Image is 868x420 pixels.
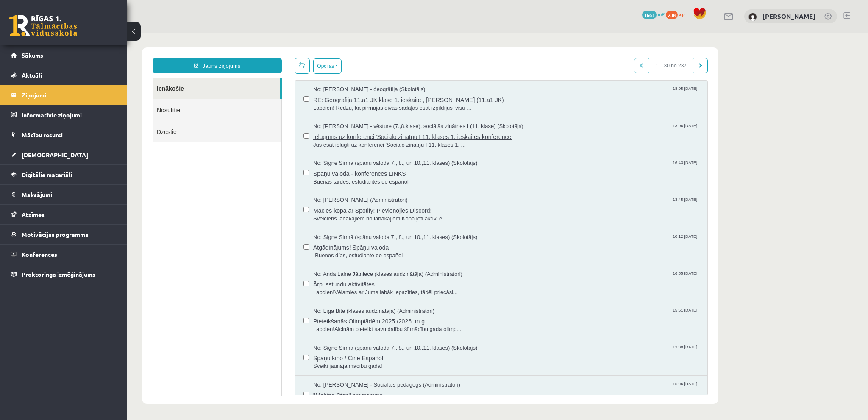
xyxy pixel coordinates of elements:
span: 1 – 30 no 237 [522,25,566,41]
a: Rīgas 1. Tālmācības vidusskola [9,15,77,36]
span: 13:00 [DATE] [544,312,572,318]
a: Konferences [11,245,117,264]
button: Opcijas [186,26,214,41]
legend: Informatīvie ziņojumi [22,105,117,125]
span: No: [PERSON_NAME] (Administratori) [186,164,281,172]
span: Atzīmes [22,211,45,218]
a: Nosūtītie [25,67,154,88]
legend: Ziņojumi [22,85,117,105]
span: Motivācijas programma [22,231,89,238]
span: Pieteikšanās Olimpiādēm 2025./2026. m.g. [186,282,572,293]
a: No: Signe Sirmā (spāņu valoda 7., 8., un 10.,11. klases) (Skolotājs) 10:12 [DATE] Atgādinājums! S... [186,201,572,227]
span: Sveiki jaunajā mācību gadā! [186,330,572,338]
span: No: [PERSON_NAME] - vēsture (7.,8.klase), sociālās zinātnes I (11. klase) (Skolotājs) [186,90,396,98]
span: Ārpusstundu aktivitātes [186,245,572,256]
a: Ziņojumi [11,85,117,105]
span: No: Signe Sirmā (spāņu valoda 7., 8., un 10.,11. klases) (Skolotājs) [186,312,350,320]
span: No: Signe Sirmā (spāņu valoda 7., 8., un 10.,11. klases) (Skolotājs) [186,127,350,135]
img: Viktorija Bērziņa [748,13,757,21]
span: ¡Buenos días, estudiante de español [186,219,572,227]
a: [PERSON_NAME] [762,12,815,20]
span: Labdien!Aicinām pieteikt savu dalību šī mācību gada olimp... [186,293,572,301]
span: Mācību resursi [22,131,63,139]
a: Motivācijas programma [11,225,117,244]
span: 16:55 [DATE] [544,238,572,244]
span: Digitālie materiāli [22,171,72,178]
span: [DEMOGRAPHIC_DATA] [22,151,88,159]
span: Labdien! Redzu, ka pirmajās divās sadaļās esat izpildījusi visu ... [186,72,572,80]
a: No: Līga Bite (klases audzinātāja) (Administratori) 15:51 [DATE] Pieteikšanās Olimpiādēm 2025./20... [186,275,572,301]
span: 16:06 [DATE] [544,348,572,355]
span: No: Signe Sirmā (spāņu valoda 7., 8., un 10.,11. klases) (Skolotājs) [186,201,350,209]
span: 15:51 [DATE] [544,275,572,281]
span: Ielūgums uz konferenci 'Sociālo zinātņu I 11. klases 1. ieskaites konference' [186,98,572,108]
span: No: Līga Bite (klases audzinātāja) (Administratori) [186,275,307,283]
a: No: [PERSON_NAME] - ģeogrāfija (Skolotājs) 18:05 [DATE] RE: Ģeogrāfija 11.a1 JK klase 1. ieskaite... [186,53,572,79]
span: Jūs esat ielūgti uz konferenci 'Sociālo zinātņu I 11. klases 1. ... [186,108,572,117]
a: No: Anda Laine Jātniece (klases audzinātāja) (Administratori) 16:55 [DATE] Ārpusstundu aktivitāte... [186,238,572,264]
a: Mācību resursi [11,125,117,145]
a: Maksājumi [11,185,117,204]
a: Dzēstie [25,88,154,110]
span: Sveiciens labākajiem no labākajiem,Kopā ļoti aktīvi e... [186,182,572,190]
span: xp [679,11,684,17]
a: No: [PERSON_NAME] (Administratori) 13:45 [DATE] Mācies kopā ar Spotify! Pievienojies Discord! Sve... [186,164,572,190]
a: Sākums [11,45,117,65]
span: 13:06 [DATE] [544,90,572,96]
span: 18:05 [DATE] [544,53,572,59]
a: Ienākošie [25,45,153,67]
span: No: [PERSON_NAME] - Sociālais pedagogs (Administratori) [186,348,333,356]
a: Jauns ziņojums [25,25,155,41]
span: Sākums [22,51,43,59]
a: 1663 mP [642,11,665,17]
a: No: Signe Sirmā (spāņu valoda 7., 8., un 10.,11. klases) (Skolotājs) 13:00 [DATE] Spāņu kino / Ci... [186,312,572,338]
span: 16:43 [DATE] [544,127,572,133]
span: Proktoringa izmēģinājums [22,270,95,278]
span: mP [658,11,665,17]
span: No: [PERSON_NAME] - ģeogrāfija (Skolotājs) [186,53,298,61]
a: No: Signe Sirmā (spāņu valoda 7., 8., un 10.,11. klases) (Skolotājs) 16:43 [DATE] Spāņu valoda - ... [186,127,572,153]
span: 1663 [642,11,657,19]
a: No: [PERSON_NAME] - vēsture (7.,8.klase), sociālās zinātnes I (11. klase) (Skolotājs) 13:06 [DATE... [186,90,572,116]
span: Atgādinājums! Spāņu valoda [186,209,572,219]
a: Aktuāli [11,65,117,85]
span: Aktuāli [22,71,42,79]
a: Informatīvie ziņojumi [11,105,117,125]
span: RE: Ģeogrāfija 11.a1 JK klase 1. ieskaite , [PERSON_NAME] (11.a1 JK) [186,61,572,72]
span: 238 [666,11,678,19]
span: Spāņu kino / Cine Español [186,319,572,330]
span: Labdien!Vēlamies ar Jums labāk iepazīties, tādēļ priecāsi... [186,256,572,264]
a: Proktoringa izmēģinājums [11,264,117,284]
span: 10:12 [DATE] [544,201,572,207]
span: 13:45 [DATE] [544,164,572,170]
a: 238 xp [666,11,689,17]
span: Spāņu valoda - konferences LINKS [186,135,572,145]
a: Digitālie materiāli [11,165,117,184]
span: Konferences [22,250,57,258]
span: Buenas tardes, estudiantes de español [186,145,572,153]
span: No: Anda Laine Jātniece (klases audzinātāja) (Administratori) [186,238,335,246]
a: Atzīmes [11,205,117,224]
a: [DEMOGRAPHIC_DATA] [11,145,117,164]
a: No: [PERSON_NAME] - Sociālais pedagogs (Administratori) 16:06 [DATE] "Mobing Stop" programma [186,348,572,375]
span: Mācies kopā ar Spotify! Pievienojies Discord! [186,172,572,182]
span: "Mobing Stop" programma [186,356,572,367]
legend: Maksājumi [22,185,117,204]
